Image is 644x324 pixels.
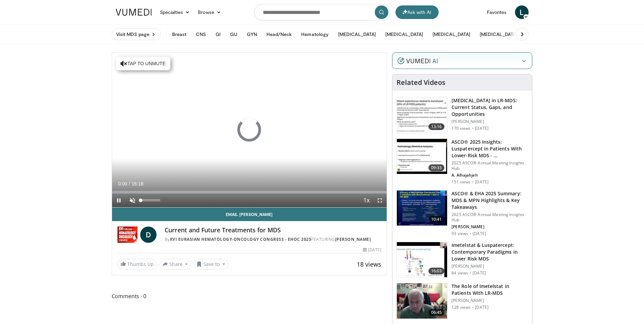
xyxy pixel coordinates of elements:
[117,259,157,269] a: Thumbs Up
[452,224,528,230] p: [PERSON_NAME]
[363,247,381,253] div: [DATE]
[381,28,427,41] button: [MEDICAL_DATA]
[262,28,296,41] button: Head/Neck
[397,242,447,277] img: 07b0f132-c6b7-4084-8f6f-8e5de39129b7.150x105_q85_crop-smart_upscale.jpg
[452,212,528,223] p: 2025 ASCO® Annual Meeting Insights Hub
[160,259,191,270] button: Share
[192,28,210,41] button: CNS
[470,231,471,236] div: ·
[398,57,438,64] img: vumedi-ai-logo.v2.svg
[334,28,380,41] button: [MEDICAL_DATA]
[360,194,373,207] button: Playback Rate
[168,28,190,41] button: Breast
[373,194,387,207] button: Fullscreen
[473,270,486,276] p: [DATE]
[452,160,528,171] p: 2025 ASCO® Annual Meeting Insights Hub
[397,139,528,185] a: 09:33 ASCO® 2025 Insights: Luspatercept in Patients With Lower-Risk MDS - … 2025 ASCO® Annual Mee...
[452,270,468,276] p: 64 views
[428,164,445,171] span: 09:33
[156,5,194,19] a: Specialties
[483,5,511,19] a: Favorites
[170,236,312,242] a: XVI Eurasian Hematology-Oncology Congress - EHOC 2025
[226,28,241,41] button: GU
[452,264,528,269] p: [PERSON_NAME]
[297,28,333,41] button: Hematology
[428,28,474,41] button: [MEDICAL_DATA]
[473,231,486,236] p: [DATE]
[116,9,152,16] img: VuMedi Logo
[452,119,528,124] p: [PERSON_NAME]
[118,181,127,186] span: 0:00
[515,5,529,19] a: L
[397,283,528,319] a: 06:45 The Role of Imetelstat in Patients With LR-MDS [PERSON_NAME] 128 views · [DATE]
[165,227,381,234] h4: Current and Future Treatments for MDS
[452,190,528,211] h3: ASCO® & EHA 2025 Summary: MDS & MPN Highlights & Key Takeaways
[428,309,445,316] span: 06:45
[428,123,445,130] span: 13:16
[475,305,489,310] p: [DATE]
[452,97,528,118] h3: [MEDICAL_DATA] in LR-MDS: Current Status, Gaps, and Opportunities
[452,298,528,303] p: [PERSON_NAME]
[428,216,445,223] span: 10:41
[452,242,528,262] h3: Imetelstat & Luspatercept: Contemporary Paradigms in Lower Risk MDS
[129,181,130,186] span: /
[335,236,371,242] a: [PERSON_NAME]
[452,305,471,310] p: 128 views
[254,4,390,20] input: Search topics, interventions
[357,260,381,268] span: 18 views
[397,139,447,174] img: 5f9ae202-72c2-402b-a525-9726c797d947.150x105_q85_crop-smart_upscale.jpg
[165,236,381,242] div: By FEATURING
[397,97,528,133] a: 13:16 [MEDICAL_DATA] in LR-MDS: Current Status, Gaps, and Opportunities [PERSON_NAME] 170 views ·...
[141,199,160,201] div: Volume Level
[112,53,387,208] video-js: Video Player
[470,270,471,276] div: ·
[126,194,139,207] button: Unmute
[112,191,387,194] div: Progress Bar
[194,259,228,270] button: Save to
[472,305,474,310] div: ·
[475,179,489,185] p: [DATE]
[397,97,447,133] img: 23644c5d-5d60-4c52-a8e9-ee246e738c79.150x105_q85_crop-smart_upscale.jpg
[428,268,445,274] span: 16:03
[112,29,161,40] a: Visit MDS page
[397,190,528,236] a: 10:41 ASCO® & EHA 2025 Summary: MDS & MPN Highlights & Key Takeaways 2025 ASCO® Annual Meeting In...
[452,231,468,236] p: 93 views
[112,194,126,207] button: Pause
[131,181,143,186] span: 16:18
[475,126,489,131] p: [DATE]
[397,283,447,319] img: 7bfcd9a6-a954-4978-b637-05af66105dc1.150x105_q85_crop-smart_upscale.jpg
[397,78,445,87] h4: Related Videos
[472,126,474,131] div: ·
[243,28,261,41] button: GYN
[194,5,225,19] a: Browse
[452,139,528,159] h3: ASCO® 2025 Insights: Luspatercept in Patients With Lower-Risk MDS - …
[452,173,528,178] p: A. Alhajahjeh
[472,179,474,185] div: ·
[116,57,170,70] button: Tap to unmute
[112,292,387,301] span: Comments 0
[397,242,528,278] a: 16:03 Imetelstat & Luspatercept: Contemporary Paradigms in Lower Risk MDS [PERSON_NAME] 64 views ...
[395,5,439,19] button: Ask with AI
[140,227,157,243] a: D
[211,28,225,41] button: GI
[452,126,471,131] p: 170 views
[476,28,521,41] button: [MEDICAL_DATA]
[397,191,447,226] img: 2f5b009d-0417-48b3-920b-0948148e56d9.150x105_q85_crop-smart_upscale.jpg
[452,283,528,296] h3: The Role of Imetelstat in Patients With LR-MDS
[452,179,471,185] p: 151 views
[112,208,387,221] a: Email [PERSON_NAME]
[117,227,137,243] img: XVI Eurasian Hematology-Oncology Congress - EHOC 2025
